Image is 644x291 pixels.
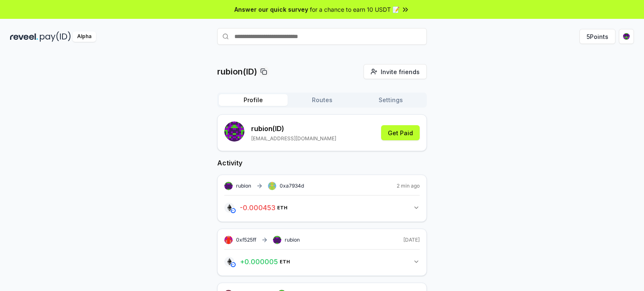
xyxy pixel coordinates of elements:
img: reveel_dark [10,31,38,42]
img: logo.png [224,203,234,213]
span: for a chance to earn 10 USDT 📝 [310,5,400,14]
button: Get Paid [381,125,420,140]
img: base-network.png [231,208,236,213]
span: 0xf525ff [236,237,256,243]
span: [DATE] [403,237,420,243]
button: Profile [219,94,288,106]
span: rubion [236,183,251,189]
button: Settings [356,94,425,106]
button: -0.000453ETH [224,201,420,215]
p: rubion (ID) [251,124,336,134]
button: 5Points [579,29,615,44]
span: Answer our quick survey [234,5,308,14]
img: pay_id [40,31,71,42]
button: +0.000005ETH [224,255,420,269]
h2: Activity [217,158,427,168]
p: [EMAIL_ADDRESS][DOMAIN_NAME] [251,135,336,142]
button: Invite friends [364,64,427,79]
button: Routes [288,94,356,106]
img: base-network.png [231,262,236,267]
span: Invite friends [381,67,420,76]
img: logo.png [224,257,234,267]
span: 0xa7934d [280,183,304,189]
p: rubion(ID) [217,66,257,77]
span: rubion [285,237,300,243]
div: Alpha [73,31,96,42]
span: 2 min ago [397,183,420,189]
